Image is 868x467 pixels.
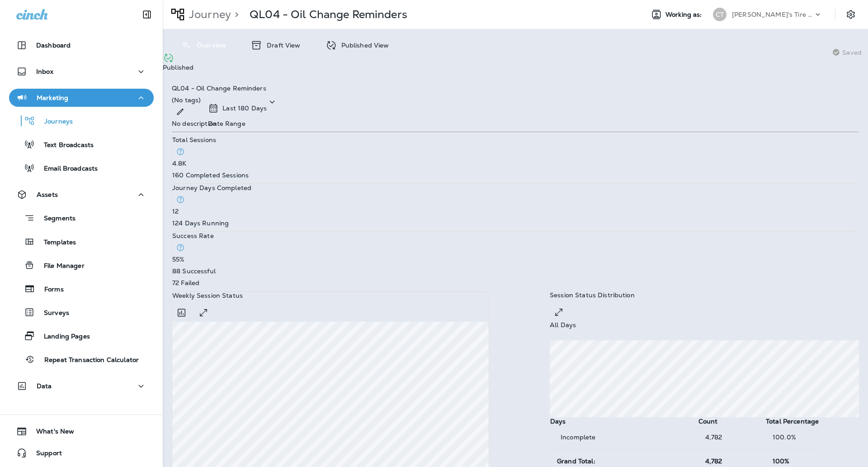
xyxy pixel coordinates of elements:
[773,457,790,465] span: 100%
[9,303,154,322] button: Surveys
[37,382,52,390] p: Data
[698,425,765,449] td: 4,782
[843,6,859,23] button: Settings
[9,377,154,395] button: Data
[222,105,267,112] p: Last 180 Days
[35,141,94,150] p: Text Broadcasts
[134,5,160,24] button: Collapse Sidebar
[231,8,239,21] p: >
[172,160,187,167] p: 4.8K
[9,158,154,177] button: Email Broadcasts
[192,42,226,49] p: Overview
[665,11,704,19] span: Working as:
[35,286,64,294] p: Forms
[550,303,568,321] button: View Pie expanded to full screen
[262,42,300,49] p: Draft View
[172,304,191,322] button: Toggle between session count and session percentage
[250,8,407,21] p: QL04 - Oil Change Reminders
[550,417,698,425] th: Days
[194,304,212,322] button: View graph expanded to full screen
[765,425,819,449] td: 100.0 %
[27,449,62,460] span: Support
[842,49,862,56] span: Saved
[172,208,179,215] p: 12
[35,309,69,318] p: Surveys
[35,214,75,224] p: Segments
[35,333,90,341] p: Landing Pages
[705,457,722,465] span: 4,782
[35,238,76,247] p: Templates
[698,417,765,425] th: Count
[9,422,154,440] button: What's New
[9,232,154,251] button: Templates
[35,356,139,365] p: Repeat Transaction Calculator
[9,89,154,107] button: Marketing
[172,279,859,286] p: 72 Failed
[9,62,154,81] button: Inbox
[35,118,73,126] p: Journeys
[36,68,53,75] p: Inbox
[172,136,859,143] p: Total Sessions
[9,36,154,54] button: Dashboard
[9,444,154,462] button: Support
[163,64,868,71] p: Published
[172,232,859,239] p: Success Rate
[172,104,201,120] div: Edit
[172,172,859,179] p: 160 Completed Sessions
[561,434,595,441] p: Incomplete
[337,42,389,49] p: Published View
[557,457,595,465] span: Grand Total:
[9,350,154,369] button: Repeat Transaction Calculator
[172,292,489,299] p: Weekly Session Status
[9,111,154,130] button: Journeys
[172,219,859,227] p: 124 Days Running
[185,8,231,21] p: Journey
[35,262,85,271] p: File Manager
[713,8,726,21] div: CT
[9,256,154,275] button: File Manager
[9,208,154,228] button: Segments
[35,165,98,173] p: Email Broadcasts
[172,184,859,191] p: Journey Days Completed
[9,135,154,154] button: Text Broadcasts
[172,120,859,127] p: No description
[172,256,184,263] p: 55%
[37,191,58,198] p: Assets
[36,42,71,49] p: Dashboard
[550,291,859,299] p: Session Status Distribution
[9,279,154,298] button: Forms
[9,326,154,345] button: Landing Pages
[172,267,859,275] p: 88 Successful
[208,120,278,127] p: Date Range
[765,417,819,425] th: Total Percentage
[550,321,576,329] p: All Days
[732,11,813,18] p: [PERSON_NAME]'s Tire & Auto
[27,428,74,438] span: What's New
[37,94,68,101] p: Marketing
[172,96,201,104] p: (No tags)
[172,85,859,92] p: QL04 - Oil Change Reminders
[9,186,154,204] button: Assets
